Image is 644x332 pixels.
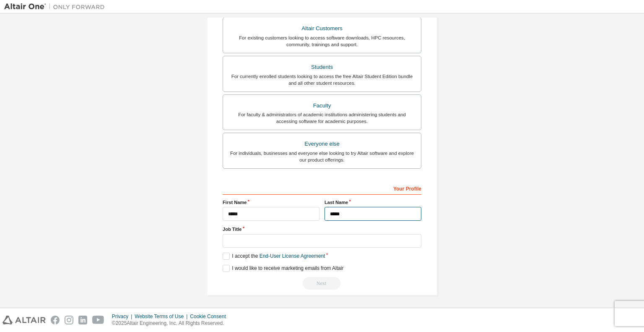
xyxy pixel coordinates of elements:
[223,226,421,233] label: Job Title
[223,277,421,290] div: Read and acccept EULA to continue
[92,316,104,324] img: youtube.svg
[65,316,73,324] img: instagram.svg
[223,265,343,272] label: I would like to receive marketing emails from Altair
[112,320,231,327] p: © 2025 Altair Engineering, Inc. All Rights Reserved.
[228,61,416,73] div: Students
[228,150,416,163] div: For individuals, businesses and everyone else looking to try Altair software and explore our prod...
[4,3,109,11] img: Altair One
[325,199,421,206] label: Last Name
[112,313,135,320] div: Privacy
[228,100,416,112] div: Faculty
[223,199,319,206] label: First Name
[223,181,421,195] div: Your Profile
[228,138,416,150] div: Everyone else
[190,313,231,320] div: Cookie Consent
[223,253,325,260] label: I accept the
[78,316,87,324] img: linkedin.svg
[135,313,190,320] div: Website Terms of Use
[51,316,60,324] img: facebook.svg
[228,34,416,48] div: For existing customers looking to access software downloads, HPC resources, community, trainings ...
[228,73,416,86] div: For currently enrolled students looking to access the free Altair Student Edition bundle and all ...
[228,111,416,125] div: For faculty & administrators of academic institutions administering students and accessing softwa...
[3,316,46,324] img: altair_logo.svg
[228,23,416,34] div: Altair Customers
[260,253,325,259] a: End-User License Agreement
